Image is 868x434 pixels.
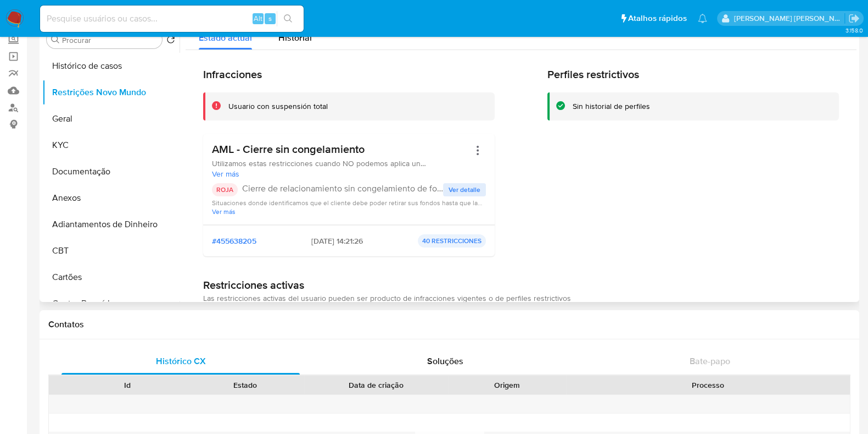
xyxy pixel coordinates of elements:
span: 3.158.0 [845,26,863,35]
span: Histórico CX [156,355,206,367]
button: Restrições Novo Mundo [42,79,180,106]
span: Bate-papo [690,355,730,367]
button: Anexos [42,185,180,211]
button: Histórico de casos [42,53,180,79]
div: Processo [574,380,842,391]
span: s [268,13,272,24]
button: Retornar ao pedido padrão [166,35,175,47]
span: Soluções [427,355,463,367]
button: Contas Bancárias [42,290,180,317]
div: Id [76,380,178,391]
a: Sair [848,13,860,24]
div: Origem [456,380,558,391]
input: Pesquise usuários ou casos... [40,12,304,26]
h1: Contatos [48,319,850,330]
div: Data de criação [312,380,440,391]
span: Alt [254,13,262,24]
button: search-icon [277,11,299,26]
span: Atalhos rápidos [628,13,687,24]
div: Estado [194,380,296,391]
button: Cartões [42,264,180,290]
button: Adiantamentos de Dinheiro [42,211,180,238]
a: Notificações [698,14,707,23]
button: Procurar [51,35,60,44]
button: CBT [42,238,180,264]
button: Geral [42,106,180,132]
button: Documentação [42,158,180,185]
button: KYC [42,132,180,158]
p: danilo.toledo@mercadolivre.com [734,13,845,24]
input: Procurar [62,35,158,45]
